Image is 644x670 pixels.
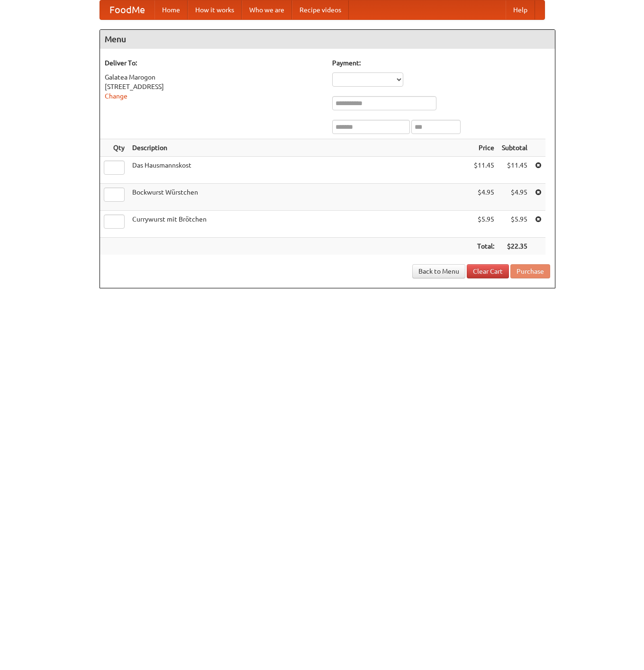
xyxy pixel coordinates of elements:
[498,139,531,157] th: Subtotal
[105,82,323,91] div: [STREET_ADDRESS]
[470,157,498,184] td: $11.45
[100,0,154,19] a: FoodMe
[188,0,242,19] a: How it works
[470,139,498,157] th: Price
[292,0,349,19] a: Recipe videos
[105,92,127,100] a: Change
[105,58,323,68] h5: Deliver To:
[498,184,531,211] td: $4.95
[100,30,555,49] h4: Menu
[128,211,470,238] td: Currywurst mit Brötchen
[128,139,470,157] th: Description
[498,211,531,238] td: $5.95
[506,0,535,19] a: Help
[412,264,465,278] a: Back to Menu
[467,264,509,278] a: Clear Cart
[470,211,498,238] td: $5.95
[498,157,531,184] td: $11.45
[128,157,470,184] td: Das Hausmannskost
[510,264,550,278] button: Purchase
[470,184,498,211] td: $4.95
[105,72,323,82] div: Galatea Marogon
[100,139,128,157] th: Qty
[498,238,531,255] th: $22.35
[154,0,188,19] a: Home
[242,0,292,19] a: Who we are
[470,238,498,255] th: Total:
[128,184,470,211] td: Bockwurst Würstchen
[332,58,550,68] h5: Payment:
